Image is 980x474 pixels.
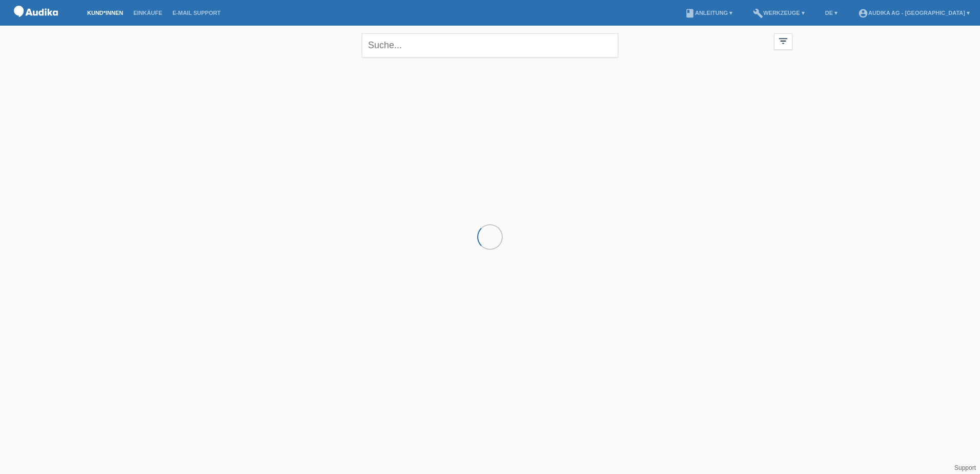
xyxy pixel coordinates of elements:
a: account_circleAudika AG - [GEOGRAPHIC_DATA] ▾ [853,10,975,16]
a: DE ▾ [820,10,843,16]
i: account_circle [858,8,868,18]
a: Kund*innen [82,10,128,16]
a: Einkäufe [128,10,167,16]
a: Support [954,464,976,471]
a: buildWerkzeuge ▾ [748,10,810,16]
input: Suche... [362,33,618,57]
i: book [685,8,695,18]
a: E-Mail Support [168,10,226,16]
a: POS — MF Group [10,20,62,28]
i: filter_list [778,35,789,47]
i: build [753,8,763,18]
a: bookAnleitung ▾ [680,10,738,16]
